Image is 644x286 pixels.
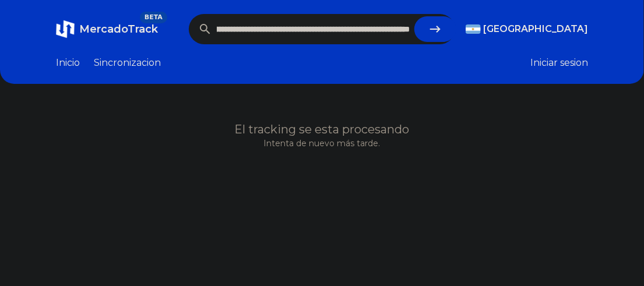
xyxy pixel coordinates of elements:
span: [GEOGRAPHIC_DATA] [483,22,588,36]
a: Inicio [56,56,80,70]
p: Intenta de nuevo más tarde. [56,137,588,149]
h1: El tracking se esta procesando [56,121,588,137]
button: [GEOGRAPHIC_DATA] [466,22,588,36]
button: Iniciar sesion [530,56,588,70]
img: Argentina [466,24,481,34]
span: MercadoTrack [79,23,158,36]
span: BETA [140,12,167,23]
a: Sincronizacion [94,56,161,70]
a: MercadoTrackBETA [56,20,158,38]
img: MercadoTrack [56,20,75,38]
